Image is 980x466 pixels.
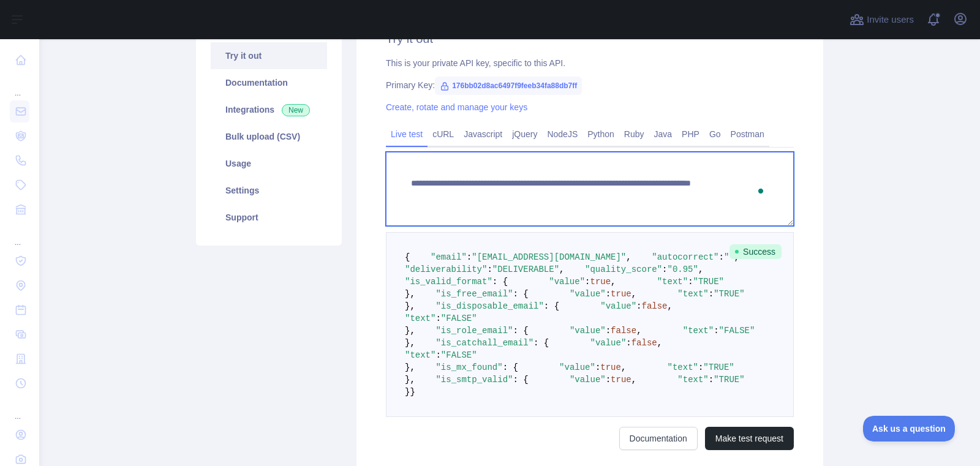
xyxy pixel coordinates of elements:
[719,326,755,336] span: "FALSE"
[386,57,794,69] div: This is your private API key, specific to this API.
[211,123,327,150] a: Bulk upload (CSV)
[688,277,693,287] span: :
[590,338,627,348] span: "value"
[405,301,415,311] span: },
[459,124,507,144] a: Javascript
[441,314,477,323] span: "FALSE"
[636,301,641,311] span: :
[405,338,415,348] span: },
[386,152,794,226] textarea: To enrich screen reader interactions, please activate Accessibility in Grammarly extension settings
[621,363,626,372] span: ,
[657,277,688,287] span: "text"
[435,375,513,385] span: "is_smtp_valid"
[405,277,492,287] span: "is_valid_format"
[472,252,626,262] span: "[EMAIL_ADDRESS][DOMAIN_NAME]"
[714,289,744,299] span: "TRUE"
[386,102,527,112] a: Create, rotate and manage your keys
[405,375,415,385] span: },
[619,124,649,144] a: Ruby
[386,124,428,144] a: Live test
[559,363,595,372] span: "value"
[405,265,487,274] span: "deliverability"
[549,277,585,287] span: "value"
[386,79,794,91] div: Primary Key:
[492,265,559,274] span: "DELIVERABLE"
[570,375,606,385] span: "value"
[631,289,636,299] span: ,
[709,289,714,299] span: :
[405,289,415,299] span: },
[606,289,611,299] span: :
[585,277,590,287] span: :
[683,326,714,336] span: "text"
[10,73,29,98] div: ...
[714,326,718,336] span: :
[533,338,549,348] span: : {
[435,363,502,372] span: "is_mx_found"
[705,427,794,450] button: Make test request
[611,375,631,385] span: true
[211,177,327,204] a: Settings
[626,252,631,262] span: ,
[441,350,477,360] span: "FALSE"
[431,252,467,262] span: "email"
[595,363,600,372] span: :
[724,252,734,262] span: ""
[435,301,543,311] span: "is_disposable_email"
[211,42,327,69] a: Try it out
[211,69,327,96] a: Documentation
[668,265,698,274] span: "0.95"
[435,289,513,299] span: "is_free_email"
[435,338,533,348] span: "is_catchall_email"
[435,326,513,336] span: "is_role_email"
[487,265,492,274] span: :
[698,265,703,274] span: ,
[662,265,667,274] span: :
[698,363,703,372] span: :
[211,204,327,231] a: Support
[10,397,29,421] div: ...
[428,124,459,144] a: cURL
[467,252,472,262] span: :
[626,338,631,348] span: :
[492,277,508,287] span: : {
[211,150,327,177] a: Usage
[693,277,724,287] span: "TRUE"
[704,124,726,144] a: Go
[631,375,636,385] span: ,
[657,338,662,348] span: ,
[590,277,611,287] span: true
[585,265,662,274] span: "quality_score"
[714,375,744,385] span: "TRUE"
[600,363,621,372] span: true
[405,387,410,397] span: }
[668,301,673,311] span: ,
[282,104,310,116] span: New
[677,289,708,299] span: "text"
[636,326,641,336] span: ,
[503,363,518,372] span: : {
[405,314,435,323] span: "text"
[703,363,734,372] span: "TRUE"
[405,326,415,336] span: },
[544,301,559,311] span: : {
[559,265,564,274] span: ,
[729,244,782,259] span: Success
[435,77,582,95] span: 176bb02d8ac6497f9feeb34fa88db7ff
[507,124,542,144] a: jQuery
[10,223,29,247] div: ...
[611,289,631,299] span: true
[649,124,677,144] a: Java
[405,252,410,262] span: {
[867,13,914,27] span: Invite users
[863,416,956,442] iframe: Toggle Customer Support
[611,277,616,287] span: ,
[668,363,698,372] span: "text"
[582,124,619,144] a: Python
[652,252,718,262] span: "autocorrect"
[619,427,698,450] a: Documentation
[726,124,769,144] a: Postman
[513,375,528,385] span: : {
[611,326,636,336] span: false
[542,124,582,144] a: NodeJS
